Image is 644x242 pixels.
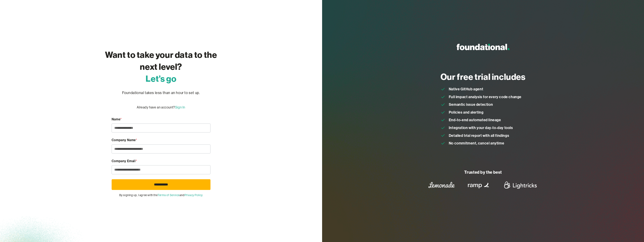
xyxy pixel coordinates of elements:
[112,117,210,198] form: Sign up Form
[441,87,445,92] img: Check Icon
[441,141,445,146] img: Check Icon
[425,178,458,192] img: Lemonade Logo
[122,90,200,96] p: Foundational takes less than an hour to set up.
[175,105,185,109] a: Sign In
[112,193,210,197] div: By signing up, I agree with the and
[465,178,493,192] img: Ramp Logo
[449,133,509,139] div: Detailed trial report with all findings
[441,125,445,130] img: Check Icon
[449,125,513,131] div: Integration with your day-to-day tools
[158,193,180,197] a: Terms of Service
[441,102,445,107] img: Check Icon
[425,169,541,175] div: Trusted by the best
[441,133,445,138] img: Check Icon
[449,109,484,115] div: Policies and alerting
[449,140,504,146] div: No commitment, cancel anytime
[112,117,210,122] div: Name
[185,193,203,197] a: Privacy Policy
[137,105,185,110] div: Already have an account?
[441,94,445,99] img: Check Icon
[112,158,210,164] div: Company Email
[449,101,493,108] div: Semantic issue detection
[146,73,176,84] span: Let’s go
[449,86,483,92] div: Native GitHub agent
[112,137,210,143] div: Company Name
[457,44,509,50] img: Foundational Logo White
[441,110,445,115] img: Check Icon
[503,178,538,192] img: Lightricks Logo
[449,117,501,123] div: End-to-end automated lineage
[441,118,445,122] img: Check Icon
[441,71,526,83] h2: Our free trial includes
[449,94,521,100] div: Full impact analysis for every code change
[103,49,219,85] h1: Want to take your data to the next level?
